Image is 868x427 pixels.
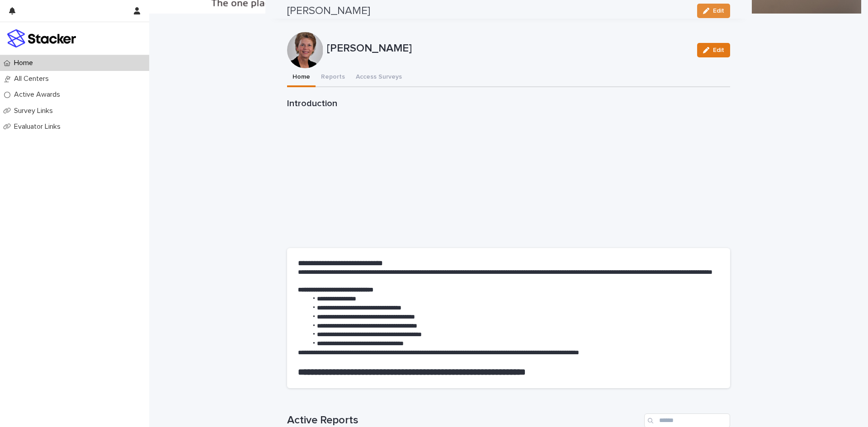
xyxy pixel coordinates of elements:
[287,68,316,87] button: Home
[350,68,407,87] button: Access Surveys
[287,113,730,248] iframe: Introduction
[713,47,724,53] span: Edit
[10,122,68,131] p: Evaluator Links
[287,5,370,18] h2: [PERSON_NAME]
[697,43,730,57] button: Edit
[10,107,60,115] p: Survey Links
[287,414,641,427] h1: Active Reports
[327,42,690,55] p: [PERSON_NAME]
[10,90,67,99] p: Active Awards
[10,59,40,67] p: Home
[287,98,730,109] h1: Introduction
[7,29,76,47] img: stacker-logo-colour.png
[10,75,56,83] p: All Centers
[316,68,350,87] button: Reports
